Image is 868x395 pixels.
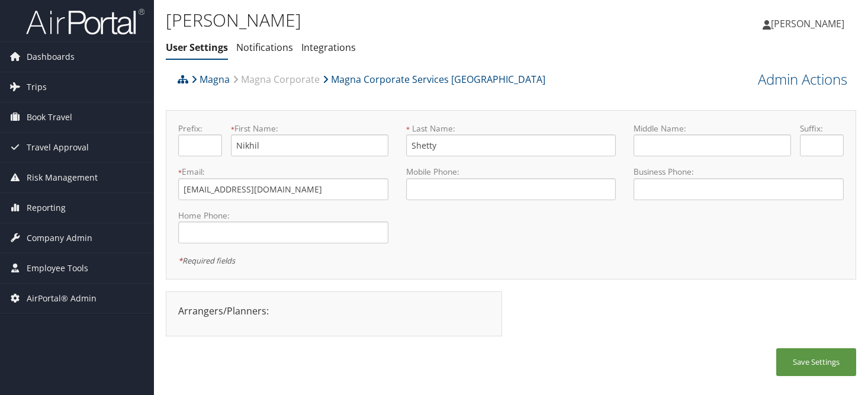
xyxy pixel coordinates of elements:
[191,68,230,91] a: Magna
[634,123,791,134] label: Middle Name:
[178,166,388,178] label: Email:
[233,68,320,91] a: Magna Corporate
[406,123,616,134] label: Last Name:
[236,41,293,54] a: Notifications
[169,304,499,318] div: Arrangers/Planners:
[178,123,222,134] label: Prefix:
[166,41,228,54] a: User Settings
[27,223,92,253] span: Company Admin
[771,17,844,30] span: [PERSON_NAME]
[27,193,66,223] span: Reporting
[27,284,97,313] span: AirPortal® Admin
[758,69,847,89] a: Admin Actions
[27,102,72,132] span: Book Travel
[323,68,545,91] a: Magna Corporate Services [GEOGRAPHIC_DATA]
[776,348,856,376] button: Save Settings
[231,123,388,134] label: First Name:
[166,8,626,33] h1: [PERSON_NAME]
[301,41,356,54] a: Integrations
[763,6,856,41] a: [PERSON_NAME]
[634,166,844,178] label: Business Phone:
[27,163,98,192] span: Risk Management
[800,123,844,134] label: Suffix:
[27,133,89,162] span: Travel Approval
[27,253,88,283] span: Employee Tools
[26,8,144,36] img: airportal-logo.png
[27,72,47,102] span: Trips
[178,255,235,266] em: Required fields
[27,42,75,72] span: Dashboards
[178,210,388,221] label: Home Phone:
[406,166,616,178] label: Mobile Phone:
